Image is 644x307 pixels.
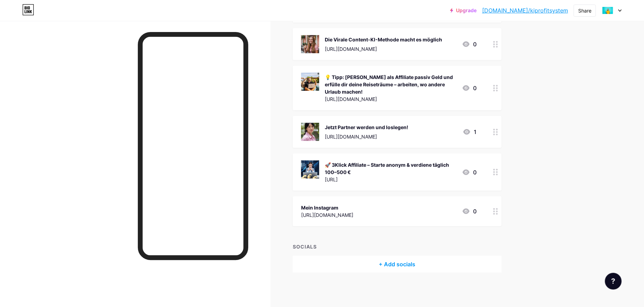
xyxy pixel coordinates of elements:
img: 💡 Tipp: Verdiene als Affiliate passiv Geld und erfülle dir deine Reiseträume – arbeiten, wo ander... [301,73,319,91]
a: [DOMAIN_NAME]/kiprofitsystem [482,6,568,15]
img: Jetzt Partner werden und loslegen! [301,123,319,141]
div: SOCIALS [293,243,502,250]
div: 0 [462,40,477,48]
div: Die Virale Content-KI-Methode macht es möglich [325,36,442,43]
div: Share [578,7,591,14]
div: Jetzt Partner werden und loslegen! [325,124,408,131]
div: 🚀 3Klick Affiliate – Starte anonym & verdiene täglich 100–500 € [325,161,456,176]
a: Upgrade [450,8,477,13]
img: Die Virale Content-KI-Methode macht es möglich [301,35,319,53]
img: kiprofitsystem [601,4,614,17]
div: Mein Instagram [301,204,353,211]
div: [URL][DOMAIN_NAME] [301,211,353,219]
div: [URL][DOMAIN_NAME] [325,45,442,53]
div: [URL][DOMAIN_NAME] [325,95,456,103]
img: 🚀 3Klick Affiliate – Starte anonym & verdiene täglich 100–500 € [301,160,319,179]
div: + Add socials [293,256,502,273]
div: 1 [463,128,477,136]
div: [URL][DOMAIN_NAME] [325,133,408,140]
div: 0 [462,84,477,92]
div: 0 [462,207,477,215]
div: 0 [462,168,477,176]
div: [URL] [325,176,456,183]
div: 💡 Tipp: [PERSON_NAME] als Affiliate passiv Geld und erfülle dir deine Reiseträume – arbeiten, wo ... [325,73,456,95]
